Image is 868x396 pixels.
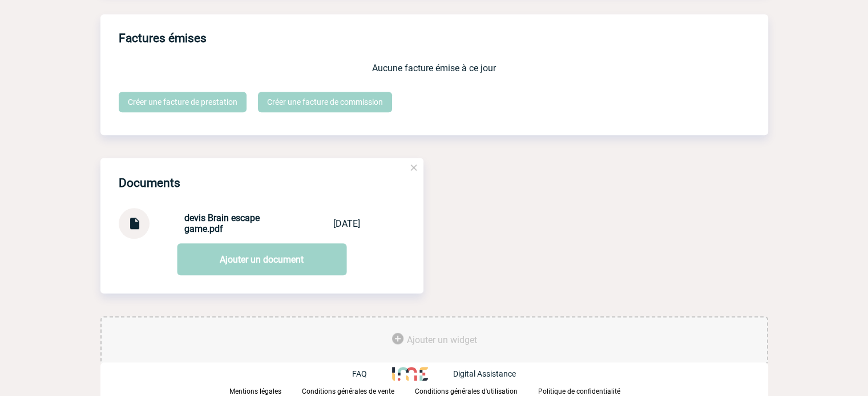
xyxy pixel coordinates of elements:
[538,385,639,396] a: Politique de confidentialité
[119,176,180,190] h4: Documents
[302,385,415,396] a: Conditions générales de vente
[119,23,768,54] h3: Factures émises
[415,385,538,396] a: Conditions générales d'utilisation
[229,385,302,396] a: Mentions légales
[302,387,394,395] p: Conditions générales de vente
[333,218,360,229] div: [DATE]
[409,162,419,173] img: close.png
[184,213,260,234] strong: devis Brain escape game.pdf
[407,334,477,345] span: Ajouter un widget
[100,316,768,364] div: Ajouter des outils d'aide à la gestion de votre événement
[352,369,367,378] p: FAQ
[392,367,427,381] img: http://www.idealmeetingsevents.fr/
[538,387,620,395] p: Politique de confidentialité
[119,92,247,112] a: Créer une facture de prestation
[352,368,392,379] a: FAQ
[258,92,392,112] a: Créer une facture de commission
[415,387,518,395] p: Conditions générales d'utilisation
[177,243,346,275] a: Ajouter un document
[229,387,281,395] p: Mentions légales
[119,63,750,74] p: Aucune facture émise à ce jour
[453,369,516,378] p: Digital Assistance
